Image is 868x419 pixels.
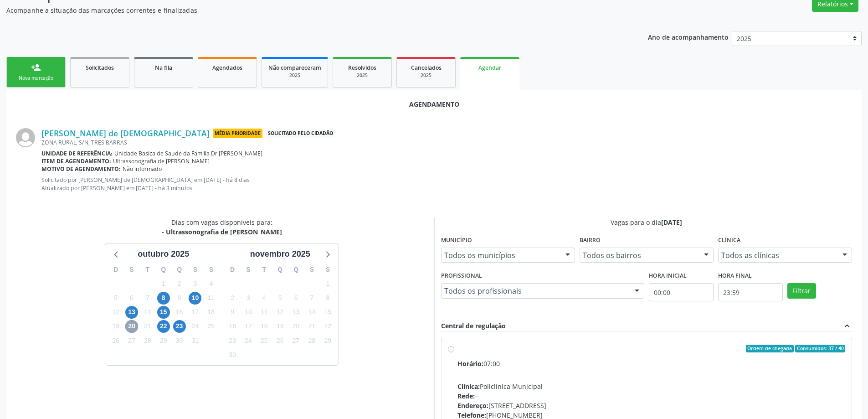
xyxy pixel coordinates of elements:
span: quinta-feira, 30 de outubro de 2025 [173,334,186,347]
span: sexta-feira, 21 de novembro de 2025 [305,320,318,333]
span: sexta-feira, 17 de outubro de 2025 [189,306,201,319]
span: quarta-feira, 22 de outubro de 2025 [157,320,170,333]
span: sábado, 22 de novembro de 2025 [321,320,334,333]
span: sábado, 4 de outubro de 2025 [205,277,217,290]
span: sexta-feira, 31 de outubro de 2025 [189,334,201,347]
div: 07:00 [457,359,846,368]
span: segunda-feira, 17 de novembro de 2025 [242,320,255,333]
span: sexta-feira, 28 de novembro de 2025 [305,334,318,347]
span: quarta-feira, 8 de outubro de 2025 [157,292,170,305]
span: segunda-feira, 20 de outubro de 2025 [125,320,138,333]
span: quinta-feira, 9 de outubro de 2025 [173,292,186,305]
span: [DATE] [661,218,682,227]
span: sábado, 1 de novembro de 2025 [321,277,334,290]
div: S [187,263,203,277]
label: Profissional [441,269,482,283]
span: domingo, 23 de novembro de 2025 [226,334,239,347]
div: S [124,263,140,277]
span: Não compareceram [268,64,321,72]
span: Clínica: [457,382,480,391]
span: quinta-feira, 6 de novembro de 2025 [290,292,303,305]
div: D [108,263,124,277]
span: Solicitado pelo cidadão [266,129,334,138]
i: expand_less [842,321,852,331]
span: Ultrassonografia de [PERSON_NAME] [113,157,210,165]
span: quinta-feira, 2 de outubro de 2025 [173,277,186,290]
span: domingo, 26 de outubro de 2025 [109,334,122,347]
span: terça-feira, 14 de outubro de 2025 [141,306,154,319]
label: Hora final [718,269,752,283]
span: terça-feira, 11 de novembro de 2025 [258,306,271,319]
span: domingo, 9 de novembro de 2025 [226,306,239,319]
span: quarta-feira, 1 de outubro de 2025 [157,277,170,290]
span: sábado, 11 de outubro de 2025 [205,292,217,305]
div: Q [288,263,304,277]
div: Central de regulação [441,321,506,331]
div: D [225,263,241,277]
span: quarta-feira, 15 de outubro de 2025 [157,306,170,319]
div: Vagas para o dia [441,217,853,227]
span: sexta-feira, 7 de novembro de 2025 [305,292,318,305]
div: novembro 2025 [247,248,314,260]
input: Selecione o horário [649,283,714,301]
span: Todos as clínicas [721,251,833,260]
div: 2025 [339,72,385,79]
span: quinta-feira, 20 de novembro de 2025 [290,320,303,333]
a: [PERSON_NAME] de [DEMOGRAPHIC_DATA] [41,128,210,138]
span: Rede: [457,392,475,400]
span: terça-feira, 7 de outubro de 2025 [141,292,154,305]
div: Q [155,263,171,277]
span: sábado, 25 de outubro de 2025 [205,320,217,333]
p: Ano de acompanhamento [648,31,729,42]
span: Todos os municípios [444,251,556,260]
div: outubro 2025 [134,248,193,260]
div: Dias com vagas disponíveis para: [162,217,282,237]
div: 2025 [403,72,449,79]
label: Clínica [718,233,740,248]
div: Agendamento [16,99,852,109]
span: quarta-feira, 26 de novembro de 2025 [274,334,287,347]
span: Solicitados [86,64,114,72]
span: Agendar [478,64,501,72]
span: domingo, 12 de outubro de 2025 [109,306,122,319]
b: Motivo de agendamento: [41,165,121,173]
span: sexta-feira, 10 de outubro de 2025 [189,292,201,305]
span: quarta-feira, 5 de novembro de 2025 [274,292,287,305]
div: ZONA RURAL, S/N, TRES BARRAS [41,139,852,146]
div: S [320,263,336,277]
span: sábado, 8 de novembro de 2025 [321,292,334,305]
span: domingo, 30 de novembro de 2025 [226,348,239,361]
div: person_add [31,62,41,72]
div: Q [171,263,187,277]
span: quarta-feira, 19 de novembro de 2025 [274,320,287,333]
div: S [241,263,257,277]
span: sábado, 29 de novembro de 2025 [321,334,334,347]
p: Acompanhe a situação das marcações correntes e finalizadas [6,5,605,15]
label: Hora inicial [649,269,687,283]
span: Resolvidos [348,64,376,72]
b: Unidade de referência: [41,150,113,157]
span: Na fila [155,64,172,72]
b: Item de agendamento: [41,157,111,165]
span: quinta-feira, 16 de outubro de 2025 [173,306,186,319]
label: Município [441,233,472,248]
div: Nova marcação [13,75,59,82]
span: segunda-feira, 13 de outubro de 2025 [125,306,138,319]
span: Agendados [212,64,242,72]
label: Bairro [580,233,601,248]
div: S [203,263,219,277]
span: sexta-feira, 14 de novembro de 2025 [305,306,318,319]
span: terça-feira, 25 de novembro de 2025 [258,334,271,347]
span: Todos os profissionais [444,286,626,295]
span: quinta-feira, 13 de novembro de 2025 [290,306,303,319]
span: Não informado [123,165,162,173]
span: terça-feira, 4 de novembro de 2025 [258,292,271,305]
span: domingo, 2 de novembro de 2025 [226,292,239,305]
span: quarta-feira, 29 de outubro de 2025 [157,334,170,347]
span: Média Prioridade [213,129,262,138]
div: - Ultrassonografia de [PERSON_NAME] [162,227,282,237]
span: segunda-feira, 27 de outubro de 2025 [125,334,138,347]
span: terça-feira, 28 de outubro de 2025 [141,334,154,347]
span: sexta-feira, 3 de outubro de 2025 [189,277,201,290]
div: T [256,263,272,277]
